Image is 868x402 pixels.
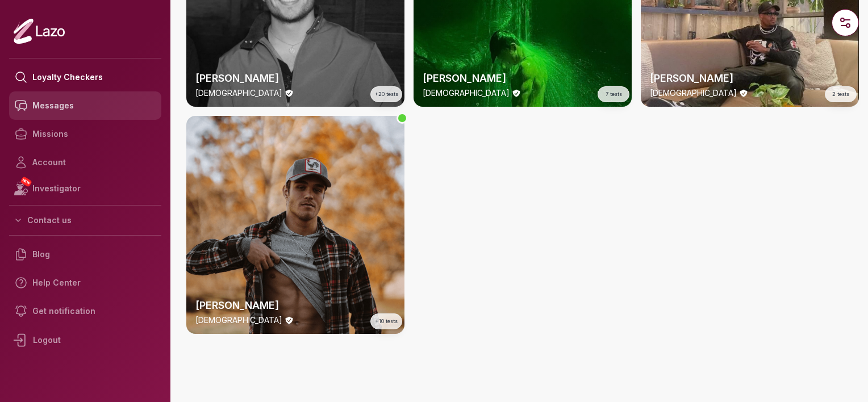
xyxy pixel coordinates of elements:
a: Missions [9,120,161,148]
h2: [PERSON_NAME] [650,70,850,86]
span: 7 tests [606,90,622,98]
p: [DEMOGRAPHIC_DATA] [423,87,510,99]
a: Get notification [9,297,161,325]
p: [DEMOGRAPHIC_DATA] [195,315,282,326]
h2: [PERSON_NAME] [195,298,395,313]
img: checker [186,116,404,334]
a: Help Center [9,269,161,297]
a: thumbchecker[PERSON_NAME][DEMOGRAPHIC_DATA]+10 tests [186,116,404,334]
span: NEW [20,176,32,187]
div: Logout [9,325,161,355]
a: Blog [9,240,161,269]
h2: [PERSON_NAME] [423,70,623,86]
span: 2 tests [832,90,849,98]
p: [DEMOGRAPHIC_DATA] [650,87,737,99]
span: +10 tests [375,317,398,325]
button: Contact us [9,210,161,231]
a: Loyalty Checkers [9,63,161,91]
span: +20 tests [375,90,398,98]
a: Account [9,148,161,177]
h2: [PERSON_NAME] [195,70,395,86]
a: Messages [9,91,161,120]
p: [DEMOGRAPHIC_DATA] [195,87,282,99]
a: NEWInvestigator [9,177,161,200]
